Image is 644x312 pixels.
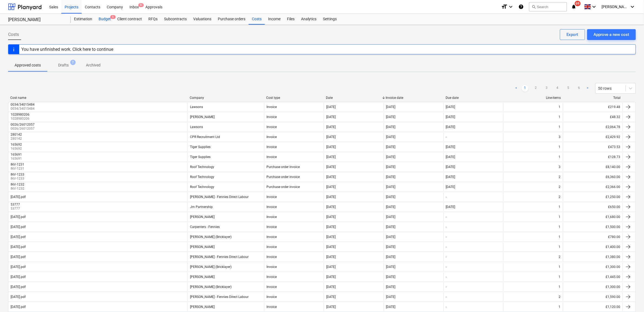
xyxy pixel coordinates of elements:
[266,225,277,229] div: Invoice
[266,125,277,129] div: Invoice
[215,14,249,25] a: Purchase orders
[11,225,26,229] div: [DATE].pdf
[563,223,623,231] div: £1,500.00
[326,105,336,109] div: [DATE]
[563,203,623,211] div: £650.00
[190,275,215,279] div: [PERSON_NAME]
[266,255,277,259] div: Invoice
[190,96,262,100] div: Company
[161,14,190,25] a: Subcontracts
[559,135,561,139] div: 3
[563,113,623,121] div: £48.32
[563,173,623,181] div: £6,360.00
[266,145,277,149] div: Invoice
[265,14,284,25] a: Income
[190,245,215,249] div: [PERSON_NAME]
[386,165,396,169] div: [DATE]
[190,215,215,219] div: [PERSON_NAME]
[266,285,277,289] div: Invoice
[446,165,455,169] div: [DATE]
[560,29,585,40] button: Export
[563,283,623,291] div: £1,300.00
[21,47,113,52] div: You have unfinished work. Click here to continue
[326,155,336,159] div: [DATE]
[563,183,623,191] div: £2,366.00
[11,305,26,309] div: [DATE].pdf
[386,105,396,109] div: [DATE]
[249,14,265,25] a: Costs
[11,215,26,219] div: [DATE].pdf
[190,115,215,119] div: [PERSON_NAME]
[11,245,26,249] div: [DATE].pdf
[326,295,336,299] div: [DATE]
[446,105,455,109] div: [DATE]
[190,265,232,269] div: [PERSON_NAME] (Bricklayer)
[563,163,623,171] div: £8,140.00
[11,275,26,279] div: [DATE].pdf
[446,195,447,199] div: -
[284,14,298,25] div: Files
[326,185,336,189] div: [DATE]
[326,135,336,139] div: [DATE]
[386,265,396,269] div: [DATE]
[190,135,220,139] div: CPR Recruitment Ltd
[563,123,623,131] div: £2,064.78
[11,153,22,156] div: 165691
[386,135,396,139] div: [DATE]
[110,15,116,19] span: 5
[190,14,215,25] a: Valuations
[11,265,26,269] div: [DATE].pdf
[266,235,277,239] div: Invoice
[266,175,300,179] div: Purchase order invoice
[266,295,277,299] div: Invoice
[326,145,336,149] div: [DATE]
[446,96,501,100] div: Due date
[386,235,396,239] div: [DATE]
[190,225,220,229] div: Carpenters - Fennies
[190,295,249,299] div: [PERSON_NAME] - Fennies Direct Labour
[11,163,24,166] div: INV-1231
[559,195,561,199] div: 2
[386,305,396,309] div: [DATE]
[11,113,29,116] div: 1028980206
[563,243,623,251] div: £1,400.00
[266,305,277,309] div: Invoice
[326,96,381,100] div: Date
[266,96,322,100] div: Cost type
[145,14,161,25] a: RFQs
[446,255,447,259] div: -
[386,295,396,299] div: [DATE]
[446,185,455,189] div: [DATE]
[266,245,277,249] div: Invoice
[563,303,623,311] div: £1,120.00
[11,143,22,146] div: 165692
[11,133,22,136] div: 280142
[320,14,340,25] a: Settings
[11,106,36,111] p: 0034/34015484
[11,206,21,211] p: 53777
[138,3,144,7] span: 9+
[559,305,561,309] div: 1
[446,245,447,249] div: -
[326,115,336,119] div: [DATE]
[11,235,26,239] div: [DATE].pdf
[266,275,277,279] div: Invoice
[386,245,396,249] div: [DATE]
[565,96,621,100] div: Total
[11,176,25,181] p: INV-1233
[559,125,561,129] div: 1
[446,235,447,239] div: -
[11,183,24,186] div: INV-1232
[563,213,623,221] div: £1,680.00
[559,175,561,179] div: 2
[326,125,336,129] div: [DATE]
[386,285,396,289] div: [DATE]
[513,85,520,92] a: Previous page
[8,31,19,38] span: Costs
[559,205,561,209] div: 1
[386,185,396,189] div: [DATE]
[15,62,41,68] p: Approved costs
